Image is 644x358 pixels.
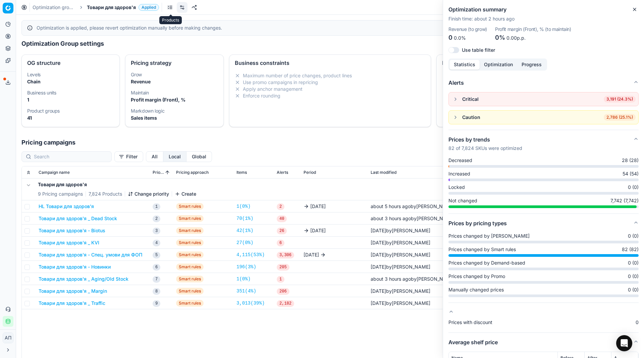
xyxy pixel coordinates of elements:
[159,16,182,24] div: Products
[236,239,253,246] a: 27(0%)
[604,96,636,103] span: 3,191 (24.3%)
[448,286,504,293] span: Manually changed prices
[87,4,159,11] span: Товари для здоров'яApplied
[495,27,571,32] dt: Profit margin (Front), % (to maintain)
[153,264,160,271] span: 6
[176,239,204,246] span: Smart rules
[448,260,525,266] span: Prices changed by Demand-based
[622,157,639,164] span: 28 (28)
[39,288,107,294] button: Товари для здоров'я _ Margin
[622,246,639,253] span: 82 (82)
[16,138,644,147] h1: Pricing campaigns
[235,86,426,92] li: Apply anchor management
[277,252,294,258] span: 3,306
[371,203,455,210] div: by [PERSON_NAME]
[235,60,426,66] div: Business constraints
[371,239,430,246] div: by [PERSON_NAME]
[236,170,247,175] span: Items
[175,191,196,197] button: Create
[153,215,160,222] span: 2
[153,300,160,307] span: 9
[277,170,288,175] span: Alerts
[277,240,284,246] span: 6
[449,60,480,70] button: Statistics
[39,239,99,246] button: Товари для здоров'я _ KVI
[38,191,83,197] span: 9 Pricing campaigns
[304,251,319,258] span: [DATE]
[371,240,386,245] span: [DATE]
[448,157,472,164] span: Decreased
[448,214,639,233] button: Prices by pricing types
[371,300,386,306] span: [DATE]
[448,5,639,13] h2: Optimization summary
[176,300,204,307] span: Smart rules
[27,97,29,103] strong: 1
[235,79,426,86] li: Use promo campaigns in repricing
[176,215,204,222] span: Smart rules
[33,4,75,11] a: Optimization groups
[442,60,633,66] div: Repricing stop list
[448,34,452,41] span: 0
[3,332,13,343] button: АП
[628,184,639,191] span: 0 (0)
[371,264,386,270] span: [DATE]
[616,335,632,351] div: Open Intercom Messenger
[153,276,160,283] span: 7
[462,96,479,103] div: Critical
[448,135,522,144] h5: Prices by trends
[371,215,411,221] span: about 3 hours ago
[277,228,287,234] span: 26
[37,25,633,31] div: Optimization is applied, please revert optimization manually before making changes.
[236,227,253,234] a: 42(1%)
[442,72,633,79] li: Products with promo
[448,27,487,32] dt: Revenue (to grow)
[277,288,289,295] span: 206
[371,288,430,294] div: by [PERSON_NAME]
[38,181,196,188] h5: Товари для здоров'я
[27,109,114,113] dt: Product groups
[131,72,218,77] dt: Grow
[27,90,114,95] dt: Business units
[495,34,505,41] span: 0%
[176,170,209,175] span: Pricing approach
[610,197,639,204] span: 7,742 (7,742)
[131,60,218,66] div: Pricing strategy
[39,170,70,175] span: Campaign name
[448,233,639,303] div: Prices by pricing types
[371,264,430,270] div: by [PERSON_NAME]
[448,15,639,22] p: Finish time : about 2 hours ago
[462,48,495,52] label: Use table filter
[506,35,526,41] span: 0.00p.p.
[39,251,142,258] button: Товари для здоров'я - Спец. умови для ФОП
[39,203,94,210] button: HL Товари для здоров'я
[153,228,160,234] span: 3
[371,288,386,294] span: [DATE]
[448,92,639,130] div: Alerts
[448,333,639,352] button: Average shelf price
[131,79,151,84] strong: Revenue
[27,79,41,84] strong: Chain
[371,170,396,175] span: Last modified
[176,276,204,282] span: Smart rules
[176,251,204,258] span: Smart rules
[236,251,265,258] a: 4,115(53%)
[176,203,204,210] span: Smart rules
[146,151,163,162] button: all
[27,72,114,77] dt: Levels
[39,227,105,234] button: Товари для здоров'я - Biotus
[131,97,185,103] strong: Profit margin (Front), %
[176,227,204,234] span: Smart rules
[448,73,639,92] button: Alerts
[27,115,32,121] strong: 41
[623,170,639,177] span: 54 (54)
[235,92,426,99] li: Enforce rounding
[163,151,186,162] button: local
[310,203,326,210] span: [DATE]
[448,145,522,152] p: 82 of 7,824 SKUs were optimized
[236,276,251,282] a: 1(0%)
[176,288,204,294] span: Smart rules
[277,276,284,283] span: 1
[442,79,633,86] li: Products repriced less than
[371,203,411,209] span: about 5 hours ago
[236,300,265,307] a: 3,013(39%)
